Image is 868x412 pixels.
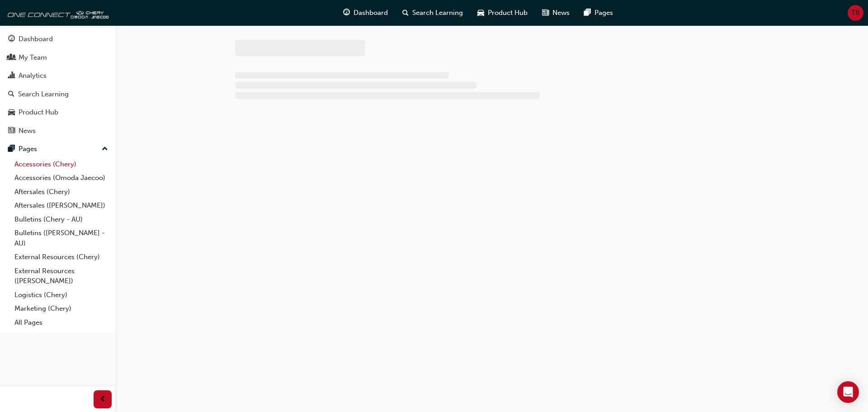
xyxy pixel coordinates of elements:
[102,143,108,155] span: up-icon
[11,316,112,330] a: All Pages
[99,394,106,405] span: prev-icon
[11,302,112,316] a: Marketing (Chery)
[412,8,463,18] span: Search Learning
[577,4,620,22] a: pages-iconPages
[354,8,388,18] span: Dashboard
[4,67,112,84] a: Analytics
[343,7,350,19] span: guage-icon
[584,7,591,19] span: pages-icon
[837,381,859,403] div: Open Intercom Messenger
[477,7,484,19] span: car-icon
[552,8,570,18] span: News
[4,104,112,121] a: Product Hub
[11,250,112,264] a: External Resources (Chery)
[8,90,14,99] span: search-icon
[4,29,112,141] button: DashboardMy TeamAnalyticsSearch LearningProduct HubNews
[851,8,860,18] span: TB
[11,226,112,250] a: Bulletins ([PERSON_NAME] - AU)
[8,127,15,135] span: news-icon
[336,4,395,22] a: guage-iconDashboard
[402,7,409,19] span: search-icon
[5,4,108,22] img: oneconnect
[11,185,112,199] a: Aftersales (Chery)
[11,171,112,185] a: Accessories (Omoda Jaecoo)
[4,86,112,103] a: Search Learning
[488,8,528,18] span: Product Hub
[8,35,15,43] span: guage-icon
[8,72,15,80] span: chart-icon
[8,54,15,62] span: people-icon
[4,141,112,157] button: Pages
[4,31,112,47] a: Dashboard
[19,126,36,136] div: News
[19,107,58,118] div: Product Hub
[11,199,112,213] a: Aftersales ([PERSON_NAME])
[8,145,15,153] span: pages-icon
[11,288,112,302] a: Logistics (Chery)
[542,7,549,19] span: news-icon
[848,5,863,21] button: TB
[19,34,53,44] div: Dashboard
[11,264,112,288] a: External Resources ([PERSON_NAME])
[19,52,47,63] div: My Team
[8,109,15,117] span: car-icon
[470,4,535,22] a: car-iconProduct Hub
[11,213,112,227] a: Bulletins (Chery - AU)
[535,4,577,22] a: news-iconNews
[18,89,69,99] div: Search Learning
[11,157,112,171] a: Accessories (Chery)
[19,144,37,154] div: Pages
[594,8,613,18] span: Pages
[395,4,470,22] a: search-iconSearch Learning
[4,49,112,66] a: My Team
[4,123,112,139] a: News
[19,71,47,81] div: Analytics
